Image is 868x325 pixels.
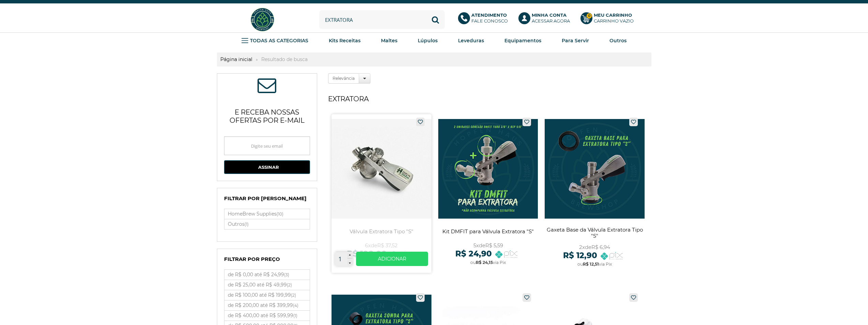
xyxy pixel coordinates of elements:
label: de R$ 200,00 até R$ 399,99 [224,300,310,310]
label: de R$ 100,00 até R$ 199,99 [224,290,310,300]
a: de R$ 200,00 até R$ 399,99(4) [224,300,310,310]
strong: 0 [586,13,592,19]
input: Digite seu email [224,136,310,155]
label: HomeBrew Supplies [224,209,310,219]
strong: Maltes [381,38,397,44]
b: Meu Carrinho [594,12,632,18]
a: de R$ 100,00 até R$ 199,99(2) [224,290,310,300]
h4: Filtrar por [PERSON_NAME] [224,195,310,205]
a: TODAS AS CATEGORIAS [241,35,308,46]
strong: Outros [609,38,627,44]
a: Lúpulos [418,35,438,46]
strong: TODAS AS CATEGORIAS [250,38,308,44]
a: de R$ 0,00 até R$ 24,99(3) [224,270,310,280]
small: (3) [284,272,289,277]
strong: Kits Receitas [329,38,361,44]
b: Minha Conta [532,12,567,18]
button: Buscar [426,10,445,29]
div: Carrinho Vazio [594,18,634,24]
small: (10) [277,211,283,217]
a: Leveduras [458,35,484,46]
button: Assinar [224,160,310,174]
a: Válvula Extratora Tipo "S" [332,114,431,273]
label: Relevância [328,73,359,84]
a: Maltes [381,35,397,46]
a: AtendimentoFale conosco [458,12,512,27]
a: Outros(1) [224,219,310,229]
strong: Leveduras [458,38,484,44]
a: Ver mais [356,252,428,266]
small: (2) [287,282,292,287]
a: Kits Receitas [329,35,361,46]
label: de R$ 400,00 até R$ 599,99 [224,311,310,321]
b: Atendimento [471,12,507,18]
strong: Lúpulos [418,38,438,44]
small: (1) [245,222,249,227]
p: Fale conosco [471,12,508,24]
a: de R$ 400,00 até R$ 599,99(1) [224,311,310,321]
a: HomeBrew Supplies(10) [224,209,310,219]
a: Outros [609,35,627,46]
img: Hopfen Haus BrewShop [250,7,275,32]
p: Acessar agora [532,12,570,24]
label: de R$ 0,00 até R$ 24,99 [224,270,310,280]
label: de R$ 25,00 até R$ 49,99 [224,280,310,290]
input: Digite o que você procura [319,10,445,29]
small: (2) [291,293,296,298]
a: Para Servir [562,35,589,46]
span: ASSINE NOSSA NEWSLETTER [258,80,276,93]
p: e receba nossas ofertas por e-mail [224,100,310,130]
strong: Para Servir [562,38,589,44]
strong: Resultado de busca [258,56,311,62]
a: Página inicial [217,56,256,62]
h1: extratora [328,92,651,106]
label: Outros [224,219,310,229]
a: Equipamentos [504,35,541,46]
strong: Equipamentos [504,38,541,44]
h4: Filtrar por Preço [224,256,310,266]
a: Gaxeta Base da Válvula Extratora Tipo "S" [545,114,645,273]
small: (1) [293,313,297,318]
a: Minha ContaAcessar agora [518,12,574,27]
small: (4) [293,303,298,308]
a: Kit DMFIT para Válvula Extratora "S" [438,114,538,273]
a: de R$ 25,00 até R$ 49,99(2) [224,280,310,290]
